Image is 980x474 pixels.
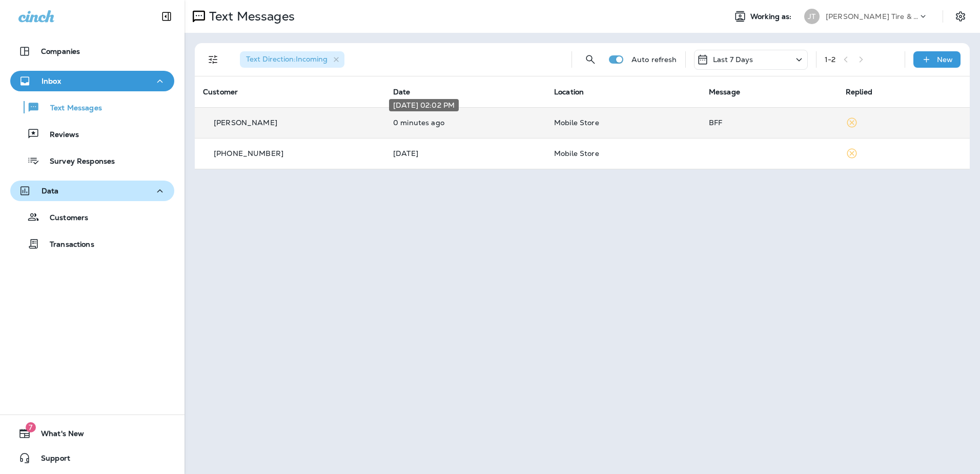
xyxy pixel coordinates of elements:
[10,41,174,62] button: Companies
[26,422,36,432] span: 7
[10,448,174,468] button: Support
[10,123,174,145] button: Reviews
[750,12,794,21] span: Working as:
[152,6,181,27] button: Collapse Sidebar
[10,71,174,91] button: Inbox
[709,87,740,96] span: Message
[39,240,94,250] p: Transactions
[804,9,820,24] div: JT
[39,130,79,140] p: Reviews
[10,206,174,228] button: Customers
[246,54,328,64] span: Text Direction : Incoming
[42,187,59,195] p: Data
[214,118,277,127] p: [PERSON_NAME]
[554,149,599,158] span: Mobile Store
[10,150,174,171] button: Survey Responses
[10,96,174,118] button: Text Messages
[10,233,174,254] button: Transactions
[846,87,872,96] span: Replied
[40,104,102,113] p: Text Messages
[709,118,829,127] div: BFF
[39,157,115,167] p: Survey Responses
[554,118,599,127] span: Mobile Store
[240,51,344,68] div: Text Direction:Incoming
[42,77,61,85] p: Inbox
[389,99,459,111] div: [DATE] 02:02 PM
[214,149,283,157] p: [PHONE_NUMBER]
[10,181,174,201] button: Data
[41,47,80,55] p: Companies
[39,213,88,223] p: Customers
[31,454,70,466] span: Support
[393,118,538,127] p: Aug 11, 2025 02:02 PM
[951,7,970,26] button: Settings
[31,429,84,442] span: What's New
[631,55,677,64] p: Auto refresh
[554,87,584,96] span: Location
[713,55,753,64] p: Last 7 Days
[826,12,918,21] p: [PERSON_NAME] Tire & Auto
[393,87,411,96] span: Date
[205,9,295,24] p: Text Messages
[825,55,835,64] div: 1 - 2
[10,423,174,444] button: 7What's New
[937,55,953,64] p: New
[580,49,601,70] button: Search Messages
[203,49,223,70] button: Filters
[203,87,238,96] span: Customer
[393,149,538,157] p: Aug 5, 2025 07:41 AM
